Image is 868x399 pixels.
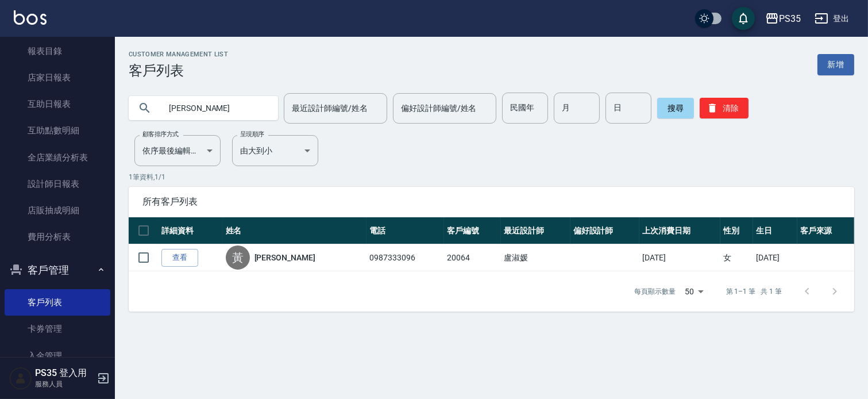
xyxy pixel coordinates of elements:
a: 互助日報表 [5,91,110,117]
th: 性別 [720,217,753,244]
button: 搜尋 [657,98,694,118]
td: [DATE] [753,244,797,271]
label: 呈現順序 [240,130,264,139]
p: 1 筆資料, 1 / 1 [129,172,854,182]
a: 入金管理 [5,343,110,369]
p: 第 1–1 筆 共 1 筆 [726,286,782,297]
th: 電話 [367,217,444,244]
a: 全店業績分析表 [5,144,110,171]
div: PS35 [779,11,801,26]
th: 生日 [753,217,797,244]
a: 報表目錄 [5,38,110,64]
a: 卡券管理 [5,316,110,342]
h2: Customer Management List [129,51,228,58]
div: 依序最後編輯時間 [134,135,221,166]
th: 姓名 [223,217,367,244]
span: 所有客戶列表 [142,196,840,208]
th: 詳細資料 [159,217,223,244]
th: 客戶編號 [444,217,501,244]
button: 清除 [700,98,749,118]
th: 客戶來源 [797,217,854,244]
label: 顧客排序方式 [142,130,179,139]
a: 店家日報表 [5,64,110,91]
h3: 客戶列表 [129,63,228,79]
th: 上次消費日期 [639,217,720,244]
a: 互助點數明細 [5,117,110,144]
a: 費用分析表 [5,224,110,250]
td: 0987333096 [367,244,444,271]
button: 登出 [810,8,854,29]
td: 盧淑媛 [501,244,570,271]
button: PS35 [761,7,805,30]
img: Person [9,367,32,390]
td: 20064 [444,244,501,271]
div: 50 [680,276,708,307]
div: 黃 [226,245,250,270]
h5: PS35 登入用 [35,367,94,379]
button: 客戶管理 [5,255,110,285]
img: Logo [14,10,47,25]
a: 查看 [161,249,198,267]
td: [DATE] [639,244,720,271]
a: 客戶列表 [5,289,110,316]
a: 新增 [817,54,854,75]
input: 搜尋關鍵字 [161,93,269,124]
button: save [732,7,755,30]
p: 每頁顯示數量 [634,286,676,297]
a: 設計師日報表 [5,171,110,197]
div: 由大到小 [232,135,318,166]
th: 偏好設計師 [570,217,639,244]
a: 店販抽成明細 [5,197,110,224]
th: 最近設計師 [501,217,570,244]
td: 女 [720,244,753,271]
a: [PERSON_NAME] [254,252,315,263]
p: 服務人員 [35,379,94,389]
